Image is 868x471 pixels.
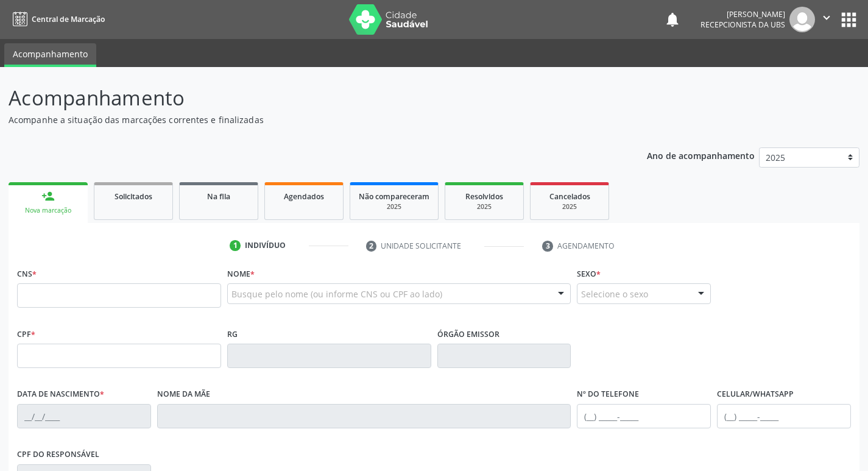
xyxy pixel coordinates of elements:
[17,404,151,428] input: __/__/____
[577,385,639,404] label: Nº do Telefone
[359,191,429,202] span: Não compareceram
[207,191,230,202] span: Na fila
[41,189,55,203] div: person_add
[700,19,785,30] span: Recepcionista da UBS
[664,11,681,28] button: notifications
[115,191,152,202] span: Solicitados
[17,445,99,464] label: CPF do responsável
[157,385,210,404] label: Nome da mãe
[549,191,590,202] span: Cancelados
[539,202,600,211] div: 2025
[820,11,833,24] i: 
[9,9,105,29] a: Central de Marcação
[245,240,286,251] div: Indivíduo
[717,385,794,404] label: Celular/WhatsApp
[284,191,324,202] span: Agendados
[789,7,815,32] img: img
[9,83,604,113] p: Acompanhamento
[437,325,499,344] label: Órgão emissor
[359,202,429,211] div: 2025
[9,113,604,126] p: Acompanhe a situação das marcações correntes e finalizadas
[231,288,442,300] span: Busque pelo nome (ou informe CNS ou CPF ao lado)
[465,191,503,202] span: Resolvidos
[581,288,648,300] span: Selecione o sexo
[227,264,255,283] label: Nome
[230,240,241,251] div: 1
[838,9,859,30] button: apps
[17,264,37,283] label: CNS
[32,14,105,24] span: Central de Marcação
[717,404,851,428] input: (__) _____-_____
[227,325,238,344] label: RG
[4,43,96,67] a: Acompanhamento
[17,206,79,215] div: Nova marcação
[17,325,35,344] label: CPF
[577,404,711,428] input: (__) _____-_____
[577,264,601,283] label: Sexo
[647,147,755,163] p: Ano de acompanhamento
[17,385,104,404] label: Data de nascimento
[700,9,785,19] div: [PERSON_NAME]
[815,7,838,32] button: 
[454,202,515,211] div: 2025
